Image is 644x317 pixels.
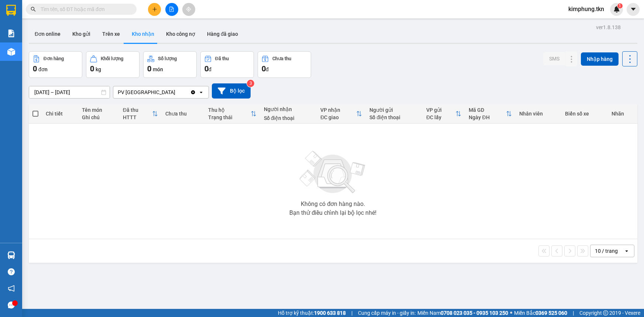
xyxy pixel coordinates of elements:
[358,309,416,317] span: Cung cấp máy in - giấy in:
[165,111,200,117] div: Chưa thu
[165,3,178,16] button: file-add
[96,25,126,43] button: Trên xe
[200,51,254,78] button: Đã thu0đ
[351,309,352,317] span: |
[581,52,619,66] button: Nhập hàng
[469,114,506,120] div: Ngày ĐH
[8,285,15,292] span: notification
[289,210,376,216] div: Bạn thử điều chỉnh lại bộ lọc nhé!
[296,147,370,198] img: svg+xml;base64,PHN2ZyBjbGFzcz0ibGlzdC1wbHVnX19zdmciIHhtbG5zPSJodHRwOi8vd3d3LnczLm9yZy8yMDAwL3N2Zy...
[158,56,177,61] div: Số lượng
[247,80,254,87] sup: 3
[519,111,558,117] div: Nhân viên
[595,247,618,255] div: 10 / trang
[29,86,110,98] input: Select a date range.
[369,114,419,120] div: Số điện thoại
[6,5,16,16] img: logo-vxr
[101,56,123,61] div: Khối lượng
[7,251,15,259] img: warehouse-icon
[562,4,610,14] span: kimphung.tkn
[417,309,508,317] span: Miền Nam
[514,309,567,317] span: Miền Bắc
[301,201,365,207] div: Không có đơn hàng nào.
[46,111,75,117] div: Chi tiết
[29,25,66,43] button: Đơn online
[119,104,162,124] th: Toggle SortBy
[160,25,201,43] button: Kho công nợ
[320,114,356,120] div: ĐC giao
[543,52,565,65] button: SMS
[441,310,508,316] strong: 0708 023 035 - 0935 103 250
[186,7,191,12] span: aim
[603,310,608,316] span: copyright
[31,7,36,12] span: search
[143,51,197,78] button: Số lượng0món
[8,302,15,309] span: message
[266,66,269,72] span: đ
[96,66,101,72] span: kg
[469,107,506,113] div: Mã GD
[613,6,620,13] img: icon-new-feature
[209,66,211,72] span: đ
[86,51,140,78] button: Khối lượng0kg
[208,107,251,113] div: Thu hộ
[118,89,175,96] div: PV [GEOGRAPHIC_DATA]
[314,310,346,316] strong: 1900 633 818
[630,6,637,13] span: caret-down
[152,7,157,12] span: plus
[535,310,567,316] strong: 0369 525 060
[44,56,64,61] div: Đơn hàng
[7,30,15,37] img: solution-icon
[204,64,209,73] span: 0
[272,56,291,61] div: Chưa thu
[153,66,163,72] span: món
[82,107,116,113] div: Tên món
[465,104,515,124] th: Toggle SortBy
[617,3,623,8] sup: 1
[41,5,128,13] input: Tìm tên, số ĐT hoặc mã đơn
[66,25,96,43] button: Kho gửi
[198,89,204,95] svg: open
[627,3,640,16] button: caret-down
[126,25,160,43] button: Kho nhận
[204,104,260,124] th: Toggle SortBy
[148,3,161,16] button: plus
[619,3,621,8] span: 1
[612,111,634,117] div: Nhãn
[423,104,465,124] th: Toggle SortBy
[510,311,512,314] span: ⚪️
[29,51,82,78] button: Đơn hàng0đơn
[208,114,251,120] div: Trạng thái
[426,114,455,120] div: ĐC lấy
[147,64,151,73] span: 0
[176,89,177,96] input: Selected PV Phước Đông.
[264,115,313,121] div: Số điện thoại
[320,107,356,113] div: VP nhận
[264,106,313,112] div: Người nhận
[8,268,15,275] span: question-circle
[201,25,244,43] button: Hàng đã giao
[278,309,346,317] span: Hỗ trợ kỹ thuật:
[90,64,94,73] span: 0
[169,7,174,12] span: file-add
[82,114,116,120] div: Ghi chú
[190,89,196,95] svg: Clear value
[212,83,251,99] button: Bộ lọc
[317,104,366,124] th: Toggle SortBy
[215,56,229,61] div: Đã thu
[182,3,195,16] button: aim
[624,248,630,254] svg: open
[7,48,15,56] img: warehouse-icon
[258,51,311,78] button: Chưa thu0đ
[565,111,604,117] div: Biển số xe
[123,114,152,120] div: HTTT
[369,107,419,113] div: Người gửi
[596,23,621,31] div: ver 1.8.138
[573,309,574,317] span: |
[426,107,455,113] div: VP gửi
[33,64,37,73] span: 0
[123,107,152,113] div: Đã thu
[262,64,266,73] span: 0
[38,66,48,72] span: đơn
